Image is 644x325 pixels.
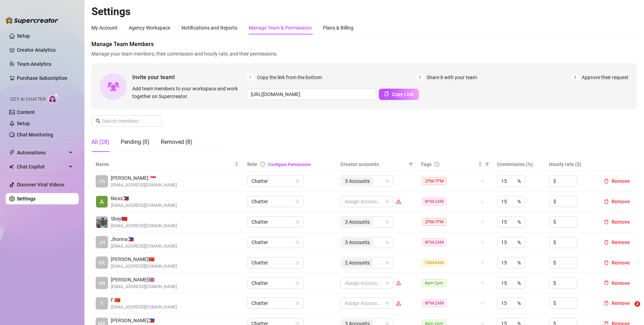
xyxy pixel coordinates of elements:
[251,278,299,288] span: Chatter
[422,299,446,307] span: 8PM-2AM
[111,243,177,250] span: [EMAIL_ADDRESS][DOMAIN_NAME]
[111,296,177,304] span: F. 🇨🇳
[9,150,15,155] span: thunderbolt
[422,177,446,185] span: 2PM-7PM
[111,182,177,189] span: [EMAIL_ADDRESS][DOMAIN_NAME]
[295,240,300,244] span: lock
[612,240,630,245] span: Remove
[111,202,177,209] span: [EMAIL_ADDRESS][DOMAIN_NAME]
[247,161,257,167] span: Role
[427,74,477,81] span: Share it with your team
[422,259,446,267] span: 2AM-8AM
[17,196,36,202] a: Settings
[251,217,299,227] span: Chatter
[421,160,432,168] span: Tags
[181,24,237,32] div: Notifications and Reports
[91,40,637,49] span: Manage Team Members
[10,96,45,103] span: Izzy AI Chatter
[17,44,73,56] a: Creator Analytics
[260,162,265,167] span: info-circle
[601,197,633,206] button: Remove
[345,238,370,246] span: 3 Accounts
[604,240,609,245] span: delete
[571,74,579,81] span: 3
[604,219,609,224] span: delete
[91,138,109,146] div: All (28)
[111,276,177,283] span: [PERSON_NAME] 🇬🇧
[111,215,177,223] span: Shey 🇹🇼
[295,281,300,285] span: lock
[434,162,439,167] span: question-circle
[604,179,609,184] span: delete
[604,280,609,285] span: delete
[601,279,633,287] button: Remove
[385,179,389,183] span: team
[257,74,322,81] span: Copy the link from the bottom
[604,199,609,204] span: delete
[396,301,401,306] span: warning
[416,74,424,81] span: 2
[342,259,373,267] span: 2 Accounts
[340,160,406,168] span: Creator accounts
[295,179,300,183] span: lock
[385,261,389,265] span: team
[251,237,299,248] span: Chatter
[612,260,630,266] span: Remove
[111,317,177,324] span: [PERSON_NAME] 🇵🇭
[604,301,609,306] span: delete
[111,283,177,290] span: [EMAIL_ADDRESS][DOMAIN_NAME]
[422,238,446,246] span: 8PM-2AM
[384,91,389,96] span: copy
[493,158,545,171] th: Commission (%)
[295,199,300,204] span: lock
[91,24,117,32] div: My Account
[48,93,59,103] img: AI Chatter
[121,138,149,146] div: Pending (0)
[345,218,370,226] span: 3 Accounts
[111,263,177,270] span: [EMAIL_ADDRESS][DOMAIN_NAME]
[385,199,389,204] span: team
[601,177,633,185] button: Remove
[99,259,105,267] span: ER
[422,279,446,287] span: 8am-2pm
[612,300,630,306] span: Remove
[17,61,51,67] a: Team Analytics
[111,195,177,202] span: Nicxx 🇵🇭
[342,238,373,247] span: 3 Accounts
[111,174,177,182] span: [PERSON_NAME]. 🇸🇬
[396,199,401,204] span: warning
[485,162,489,166] span: filter
[422,198,446,205] span: 8PM-2AM
[91,158,243,171] th: Name
[268,162,311,167] a: Configure Permissions
[612,178,630,184] span: Remove
[295,220,300,224] span: lock
[91,5,637,18] h2: Settings
[17,121,30,126] a: Setup
[345,259,370,267] span: 2 Accounts
[251,196,299,207] span: Chatter
[96,216,108,228] img: Shey
[601,238,633,247] button: Remove
[545,158,597,171] th: Hourly rate ($)
[17,147,67,158] span: Automations
[99,177,105,185] span: CA
[101,299,103,307] span: F
[612,280,630,286] span: Remove
[17,109,35,115] a: Content
[345,177,370,185] span: 3 Accounts
[111,304,177,311] span: [EMAIL_ADDRESS][DOMAIN_NAME]
[161,138,192,146] div: Removed (8)
[601,299,633,307] button: Remove
[385,240,389,244] span: team
[247,74,254,81] span: 1
[601,218,633,226] button: Remove
[98,279,105,287] span: AN
[635,301,640,307] span: 2
[111,255,177,263] span: [PERSON_NAME] 🇨🇳
[17,182,64,187] a: Discover Viral Videos
[407,159,414,170] span: filter
[604,260,609,265] span: delete
[132,85,244,100] span: Add team members to your workspace and work together on Supercreator.
[295,261,300,265] span: lock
